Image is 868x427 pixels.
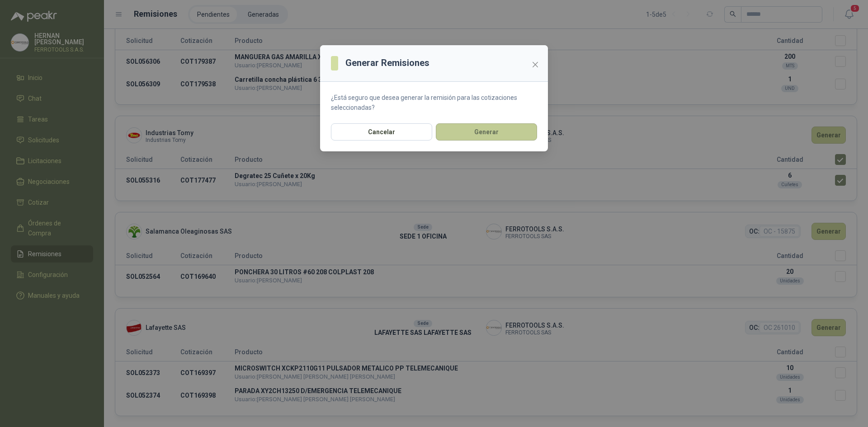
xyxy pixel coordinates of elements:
button: Generar [436,123,537,141]
button: Cancelar [331,123,432,141]
span: close [532,61,539,68]
button: Close [528,57,542,72]
p: ¿Está seguro que desea generar la remisión para las cotizaciones seleccionadas? [331,93,537,113]
h3: Generar Remisiones [345,56,429,70]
